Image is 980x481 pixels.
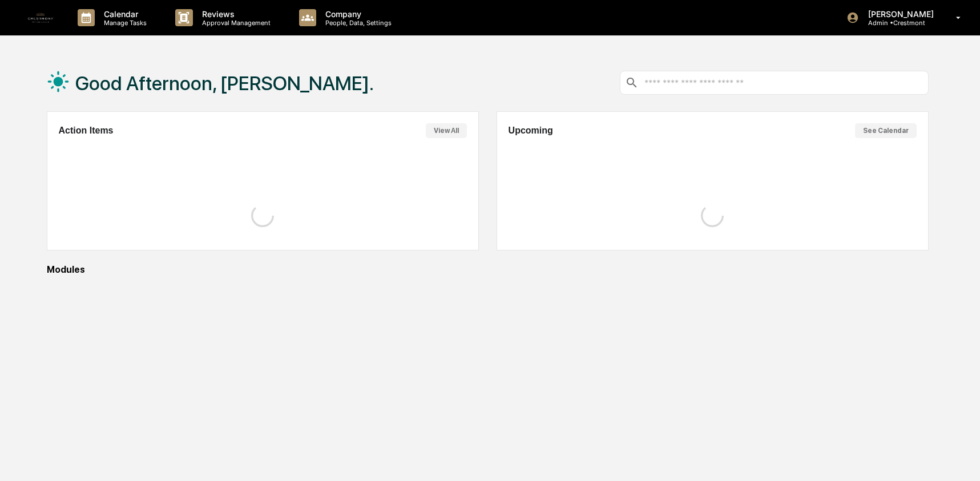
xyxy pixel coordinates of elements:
[193,19,276,27] p: Approval Management
[426,123,467,138] button: View All
[855,123,917,138] button: See Calendar
[59,126,114,136] h2: Action Items
[859,19,939,27] p: Admin • Crestmont
[95,19,152,27] p: Manage Tasks
[95,9,152,19] p: Calendar
[75,72,374,95] h1: Good Afternoon, [PERSON_NAME].
[193,9,276,19] p: Reviews
[27,4,55,31] img: logo
[47,264,929,275] div: Modules
[316,9,397,19] p: Company
[509,126,553,136] h2: Upcoming
[859,9,939,19] p: [PERSON_NAME]
[316,19,397,27] p: People, Data, Settings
